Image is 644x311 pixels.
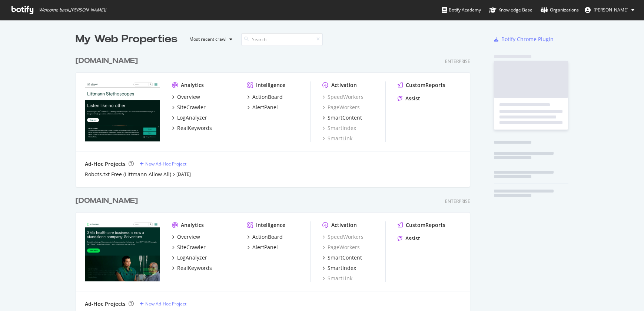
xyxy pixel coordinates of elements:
a: SiteCrawler [172,104,206,111]
a: [DOMAIN_NAME] [76,56,141,66]
a: ActionBoard [247,93,283,101]
span: Travis Yano [594,7,628,13]
div: New Ad-Hoc Project [145,161,186,167]
a: AlertPanel [247,244,278,251]
a: [DOMAIN_NAME] [76,195,141,206]
a: SmartIndex [322,124,356,132]
div: [DOMAIN_NAME] [76,56,138,66]
div: LogAnalyzer [177,254,207,261]
div: SiteCrawler [177,104,206,111]
a: LogAnalyzer [172,114,207,121]
div: Analytics [181,81,204,89]
a: [DATE] [176,171,191,177]
a: Overview [172,233,200,241]
div: Botify Chrome Plugin [501,36,554,43]
div: Enterprise [445,58,470,64]
span: Welcome back, [PERSON_NAME] ! [39,7,106,13]
div: RealKeywords [177,264,212,272]
div: Most recent crawl [189,37,226,41]
a: PageWorkers [322,104,360,111]
div: Enterprise [445,198,470,204]
a: SpeedWorkers [322,233,364,241]
div: New Ad-Hoc Project [145,301,186,307]
div: Overview [177,93,200,101]
a: SpeedWorkers [322,93,364,101]
div: ActionBoard [252,233,283,241]
div: CustomReports [406,221,445,229]
div: SmartIndex [328,264,356,272]
input: Search [241,33,323,46]
a: SmartContent [322,254,362,261]
a: LogAnalyzer [172,254,207,261]
a: SmartLink [322,275,352,282]
a: New Ad-Hoc Project [140,161,186,167]
a: Botify Chrome Plugin [494,36,554,43]
img: www.littmann.com [85,81,160,141]
a: ActionBoard [247,233,283,241]
div: Botify Academy [442,6,481,14]
img: solventum.com [85,221,160,281]
a: Overview [172,93,200,101]
button: [PERSON_NAME] [579,4,640,16]
div: Assist [405,95,420,102]
div: Knowledge Base [489,6,532,14]
div: CustomReports [406,81,445,89]
div: Activation [331,81,357,89]
a: Assist [398,95,420,102]
div: SmartContent [328,254,362,261]
a: CustomReports [398,221,445,229]
div: RealKeywords [177,124,212,132]
a: SmartContent [322,114,362,121]
div: AlertPanel [252,104,278,111]
div: Ad-Hoc Projects [85,300,126,308]
div: SiteCrawler [177,244,206,251]
div: Intelligence [256,81,285,89]
div: Ad-Hoc Projects [85,160,126,168]
div: My Web Properties [76,32,177,47]
div: Organizations [541,6,579,14]
a: RealKeywords [172,264,212,272]
a: RealKeywords [172,124,212,132]
a: SmartIndex [322,264,356,272]
div: SmartContent [328,114,362,121]
div: Intelligence [256,221,285,229]
a: PageWorkers [322,244,360,251]
button: Most recent crawl [183,33,235,45]
a: SmartLink [322,135,352,142]
a: SiteCrawler [172,244,206,251]
div: LogAnalyzer [177,114,207,121]
div: Analytics [181,221,204,229]
a: Assist [398,235,420,242]
a: AlertPanel [247,104,278,111]
div: ActionBoard [252,93,283,101]
div: Activation [331,221,357,229]
a: New Ad-Hoc Project [140,301,186,307]
div: AlertPanel [252,244,278,251]
div: [DOMAIN_NAME] [76,195,138,206]
a: Robots.txt Free (Littmann Allow All) [85,171,171,178]
div: Assist [405,235,420,242]
div: Overview [177,233,200,241]
a: CustomReports [398,81,445,89]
